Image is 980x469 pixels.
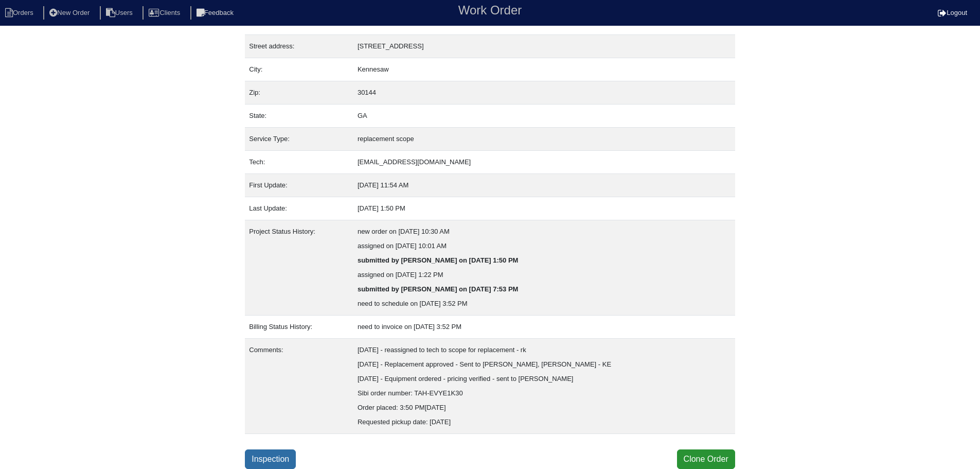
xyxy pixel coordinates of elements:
td: [STREET_ADDRESS] [353,35,735,58]
a: Logout [938,9,967,16]
li: New Order [43,6,98,20]
li: Users [100,6,141,20]
td: [DATE] 1:50 PM [353,197,735,220]
div: assigned on [DATE] 10:01 AM [358,239,731,253]
div: need to schedule on [DATE] 3:52 PM [358,297,731,311]
li: Feedback [190,6,242,20]
div: submitted by [PERSON_NAME] on [DATE] 1:50 PM [358,253,731,268]
td: Comments: [245,339,353,434]
td: [DATE] - reassigned to tech to scope for replacement - rk [DATE] - Replacement approved - Sent to... [353,339,735,434]
td: Kennesaw [353,58,735,81]
td: Project Status History: [245,220,353,316]
td: 30144 [353,81,735,105]
td: State: [245,105,353,128]
a: New Order [43,9,98,16]
div: assigned on [DATE] 1:22 PM [358,268,731,282]
button: Clone Order [677,449,735,469]
div: new order on [DATE] 10:30 AM [358,224,731,239]
td: Last Update: [245,197,353,220]
td: [EMAIL_ADDRESS][DOMAIN_NAME] [353,151,735,174]
a: Clients [142,9,188,16]
td: replacement scope [353,128,735,151]
a: Users [100,9,141,16]
td: Tech: [245,151,353,174]
td: Zip: [245,81,353,105]
td: Billing Status History: [245,316,353,339]
div: submitted by [PERSON_NAME] on [DATE] 7:53 PM [358,282,731,297]
td: First Update: [245,174,353,197]
td: City: [245,58,353,81]
td: Service Type: [245,128,353,151]
td: GA [353,105,735,128]
td: [DATE] 11:54 AM [353,174,735,197]
a: Inspection [245,449,296,469]
li: Clients [142,6,188,20]
td: Street address: [245,35,353,58]
div: need to invoice on [DATE] 3:52 PM [358,320,731,334]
